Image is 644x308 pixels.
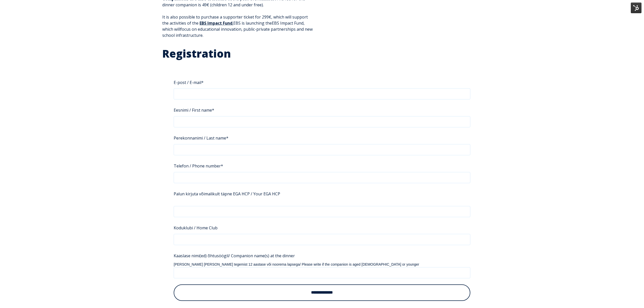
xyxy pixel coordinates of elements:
span: Eesnimi / First name [174,106,212,114]
a: . [232,20,233,26]
p: It is also possible to purchase a supporter ticket for 299€, which will support the activities of... [162,14,313,38]
span: Telefon / Phone number [174,162,221,170]
span: Perekonnanimi / Last name [174,134,226,142]
span: E-post / E-mail [174,78,201,87]
span: Kaaslase nimi(ed) õhtusöögil/ Companion name(s) at the dinner [174,251,295,260]
h2: Registration [162,47,482,60]
a: EBS Impact Fund [200,20,232,26]
p: Palun kirjuta võimalikult täpne EGA HCP / Your EGA HCP [174,191,470,197]
span: Koduklubi / Home Club [174,224,218,232]
legend: [PERSON_NAME] [PERSON_NAME] tegemist 12 aastase või noorema lapsega/ Please write if the companio... [174,262,470,267]
img: HubSpot Tools Menu Toggle [631,3,641,13]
